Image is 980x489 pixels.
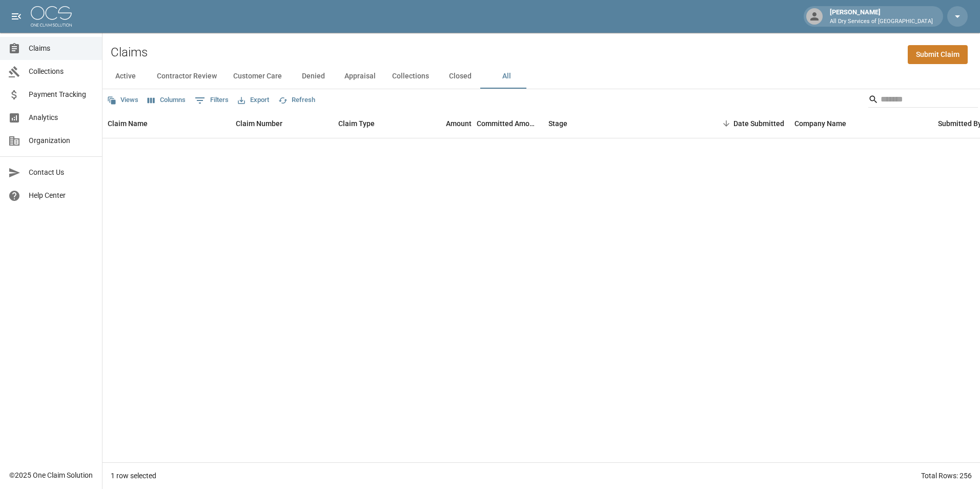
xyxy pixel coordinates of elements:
div: © 2025 One Claim Solution [9,470,93,480]
div: Date Submitted [697,109,789,138]
p: All Dry Services of [GEOGRAPHIC_DATA] [830,17,933,26]
span: Analytics [29,112,94,123]
div: Claim Number [231,109,333,138]
div: Stage [548,109,567,138]
div: Claim Type [333,109,410,138]
button: Active [103,64,149,89]
button: Denied [290,64,336,89]
div: Claim Name [103,109,231,138]
button: Export [235,92,272,108]
div: 1 row selected [111,471,156,481]
button: Closed [437,64,483,89]
div: dynamic tabs [103,64,980,89]
span: Contact Us [29,167,94,178]
div: Date Submitted [733,109,784,138]
button: Sort [719,116,733,131]
div: Stage [543,109,697,138]
button: All [483,64,529,89]
div: Total Rows: 256 [921,471,972,481]
span: Collections [29,66,94,77]
div: Claim Name [108,109,148,138]
button: Appraisal [336,64,384,89]
h2: Claims [111,45,148,60]
div: Company Name [789,109,933,138]
img: ocs-logo-white-transparent.png [31,6,72,27]
div: [PERSON_NAME] [826,7,937,26]
span: Organization [29,135,94,146]
div: Committed Amount [477,109,543,138]
a: Submit Claim [908,45,968,64]
button: Refresh [276,92,318,108]
button: Collections [384,64,437,89]
div: Search [868,91,978,110]
div: Claim Type [338,109,375,138]
span: Help Center [29,190,94,201]
button: Select columns [145,92,188,108]
button: Show filters [192,92,231,109]
button: Contractor Review [149,64,225,89]
span: Payment Tracking [29,89,94,100]
div: Amount [410,109,477,138]
button: Views [105,92,141,108]
button: Customer Care [225,64,290,89]
button: open drawer [6,6,27,27]
div: Committed Amount [477,109,538,138]
div: Claim Number [236,109,282,138]
div: Company Name [794,109,846,138]
span: Claims [29,43,94,54]
div: Amount [446,109,472,138]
